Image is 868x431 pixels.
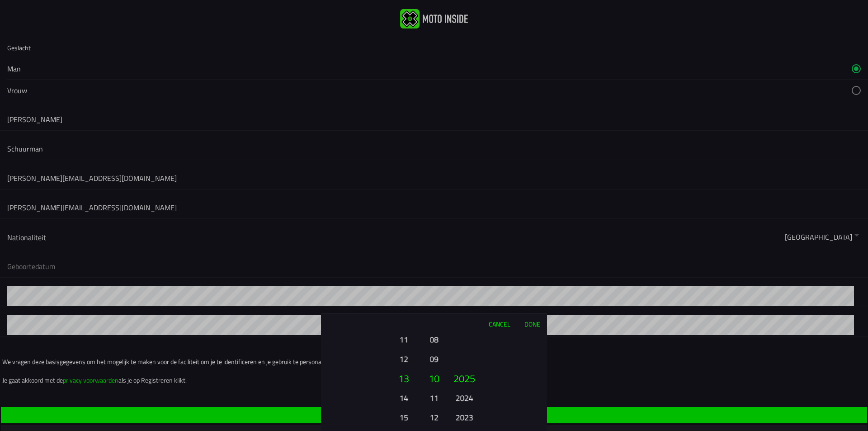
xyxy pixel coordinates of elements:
button: 09 [428,351,440,367]
button: 2025 [449,369,480,388]
button: 13 [388,369,419,388]
button: 10 [426,369,442,388]
button: Cancel [481,314,517,334]
button: 14 [391,390,416,406]
button: 12 [428,409,440,425]
button: 12 [391,351,416,367]
button: Done [517,314,547,334]
button: 08 [428,332,440,347]
button: 11 [428,390,440,406]
button: 11 [391,332,416,347]
button: 2023 [452,409,476,425]
button: 2024 [452,390,476,406]
button: 15 [391,409,416,425]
